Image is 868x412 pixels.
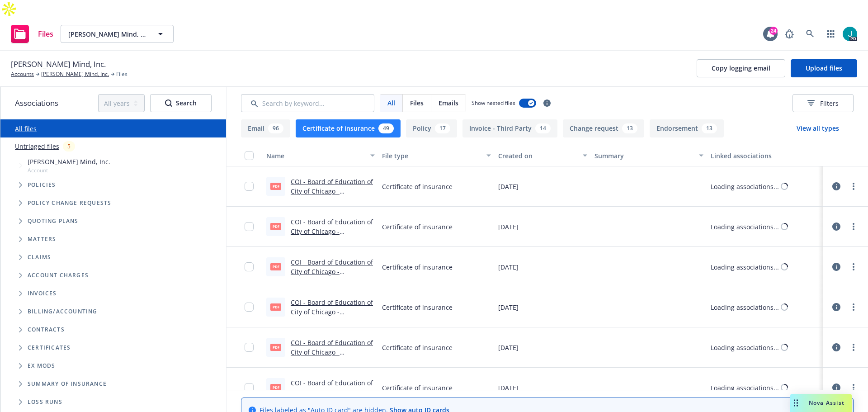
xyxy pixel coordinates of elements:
[498,182,519,191] span: [DATE]
[28,237,56,242] span: Matters
[28,363,55,369] span: Ex Mods
[165,95,197,112] div: Search
[382,343,453,352] span: Certificate of insurance
[848,261,859,272] a: more
[622,123,637,133] div: 13
[61,25,174,43] button: [PERSON_NAME] Mind, Inc.
[28,200,111,206] span: Policy change requests
[769,27,778,35] div: 24
[165,99,172,107] svg: Search
[241,119,290,137] button: Email
[266,151,365,161] div: Name
[822,25,840,43] a: Switch app
[270,263,281,270] span: pdf
[378,145,494,166] button: File type
[439,98,458,108] span: Emails
[820,99,839,108] span: Filters
[378,123,394,133] div: 49
[495,145,591,166] button: Created on
[702,123,717,133] div: 13
[712,64,770,72] span: Copy logging email
[268,123,283,133] div: 96
[498,262,519,272] span: [DATE]
[848,302,859,313] a: more
[296,119,401,137] button: Certificate of insurance
[848,221,859,232] a: more
[245,262,254,271] input: Toggle Row Selected
[15,142,59,151] a: Untriaged files
[707,145,823,166] button: Linked associations
[245,151,254,160] input: Select all
[28,309,98,314] span: Billing/Accounting
[793,94,854,112] button: Filters
[28,157,110,166] span: [PERSON_NAME] Mind, Inc.
[11,58,106,70] span: [PERSON_NAME] Mind, Inc.
[711,343,779,352] div: Loading associations...
[711,222,779,232] div: Loading associations...
[435,123,450,133] div: 17
[15,97,58,109] span: Associations
[116,70,127,78] span: Files
[270,303,281,310] span: pdf
[245,222,254,231] input: Toggle Row Selected
[38,30,53,38] span: Files
[41,70,109,78] a: [PERSON_NAME] Mind, Inc.
[28,166,110,174] span: Account
[28,291,57,296] span: Invoices
[711,182,779,191] div: Loading associations...
[270,344,281,350] span: pdf
[15,124,37,133] a: All files
[382,383,453,393] span: Certificate of insurance
[263,145,378,166] button: Name
[848,181,859,192] a: more
[0,155,226,303] div: Tree Example
[382,222,453,232] span: Certificate of insurance
[498,343,519,352] span: [DATE]
[697,59,785,77] button: Copy logging email
[241,94,374,112] input: Search by keyword...
[498,151,578,161] div: Created on
[594,151,693,161] div: Summary
[591,145,707,166] button: Summary
[28,345,71,350] span: Certificates
[28,273,89,278] span: Account charges
[11,70,34,78] a: Accounts
[848,342,859,353] a: more
[291,258,373,295] a: COI - Board of Education of City of Chicago - [PERSON_NAME] MIND, INC.pdf
[291,338,373,375] a: COI - Board of Education of City of Chicago - [PERSON_NAME] Mind, Inc..pdf
[410,98,424,108] span: Files
[150,94,212,112] button: SearchSearch
[790,394,802,412] div: Drag to move
[807,99,839,108] span: Filters
[245,343,254,352] input: Toggle Row Selected
[270,183,281,189] span: pdf
[791,59,857,77] button: Upload files
[498,383,519,393] span: [DATE]
[28,182,56,188] span: Policies
[28,381,107,387] span: Summary of insurance
[28,255,51,260] span: Claims
[498,222,519,232] span: [DATE]
[382,151,481,161] div: File type
[245,383,254,392] input: Toggle Row Selected
[382,182,453,191] span: Certificate of insurance
[472,99,515,107] span: Show nested files
[498,303,519,312] span: [DATE]
[711,262,779,272] div: Loading associations...
[7,21,57,47] a: Files
[291,298,375,335] a: COI - Board of Education of City of Chicago - [PERSON_NAME] MIND, INC - fillable.pdf
[28,218,79,224] span: Quoting plans
[462,119,557,137] button: Invoice - Third Party
[711,383,779,393] div: Loading associations...
[63,141,75,152] div: 5
[28,327,65,332] span: Contracts
[806,64,842,72] span: Upload files
[245,182,254,191] input: Toggle Row Selected
[563,119,644,137] button: Change request
[809,399,844,407] span: Nova Assist
[406,119,457,137] button: Policy
[711,151,819,161] div: Linked associations
[782,119,854,137] button: View all types
[291,177,373,214] a: COI - Board of Education of City of Chicago - [PERSON_NAME] Mind, Inc..pdf
[28,399,62,405] span: Loss Runs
